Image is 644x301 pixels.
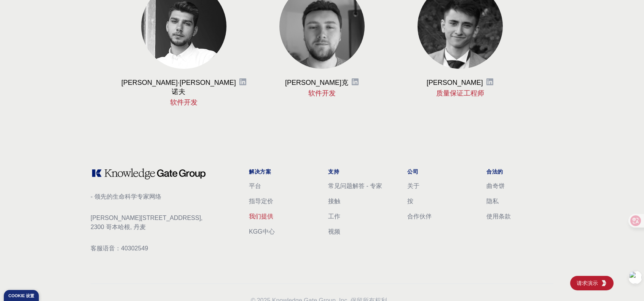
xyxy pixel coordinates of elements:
[249,183,261,189] a: 平台
[249,228,275,235] a: KGG中心
[285,79,348,86] font: [PERSON_NAME]克
[249,169,271,175] font: 解决方案
[91,215,202,221] font: [PERSON_NAME][STREET_ADDRESS],
[577,280,598,286] font: 请求演示
[407,213,432,220] a: 合作伙伴
[328,169,339,175] font: 支持
[486,198,499,204] a: 隐私
[407,169,418,175] font: 公司
[91,245,148,252] font: 客服语音：40302549
[606,264,644,301] iframe: 聊天小工具
[249,213,273,220] a: 我们提供
[407,198,413,204] a: 按
[427,79,483,86] font: [PERSON_NAME]
[328,213,340,220] a: 工作
[121,79,236,96] font: [PERSON_NAME]·[PERSON_NAME]诺夫
[170,99,198,106] font: 软件开发
[249,198,273,204] a: 指导定价
[328,183,382,189] a: 常见问题解答 - 专家
[328,228,340,235] a: 视频
[91,224,146,230] font: 2300 哥本哈根, 丹麦
[601,280,607,286] img: 钾通道
[486,213,511,220] a: 使用条款
[570,276,614,290] a: 请求演示钾通道
[8,293,34,298] font: Cookie 设置
[91,193,161,200] font: - 领先的生命科学专家网络
[486,183,505,189] a: 曲奇饼
[606,264,644,301] div: 聊天小组件
[436,89,484,97] font: 质量保证工程师
[328,198,340,204] a: 接触
[407,183,419,189] a: 关于
[486,169,503,175] font: 合法的
[308,89,336,97] font: 软件开发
